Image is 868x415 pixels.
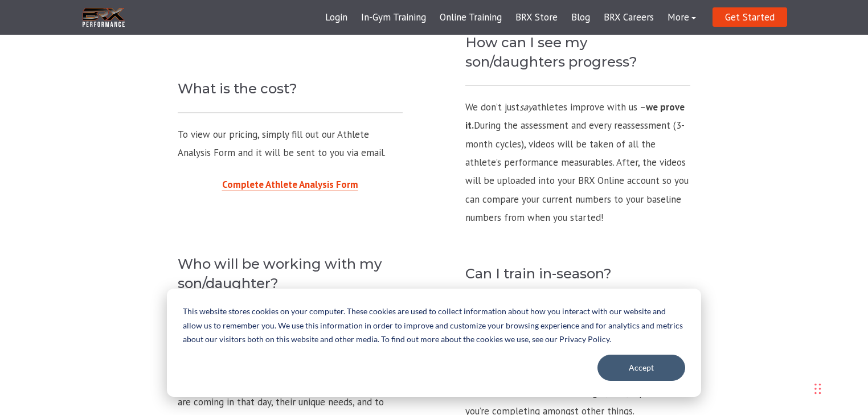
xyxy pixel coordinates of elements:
[509,4,564,31] a: BRX Store
[167,289,701,397] div: Cookie banner
[465,33,690,71] h4: How can I see my son/daughters progress?
[713,7,787,27] a: Get Started
[183,305,685,347] p: This website stores cookies on your computer. These cookies are used to collect information about...
[597,355,685,381] button: Accept
[178,254,403,293] h4: Who will be working with my son/daughter?
[707,292,868,415] iframe: Chat Widget
[354,4,433,31] a: In-Gym Training
[465,264,690,283] h4: Can I train in-season?
[318,4,703,31] div: Navigation Menu
[433,4,509,31] a: Online Training
[519,101,533,113] i: say
[222,178,358,191] a: Complete Athlete Analysis Form
[178,79,403,98] h4: What is the cost?
[661,4,703,31] a: More
[814,372,821,406] div: Drag
[318,4,354,31] a: Login
[564,4,597,31] a: Blog
[81,6,126,29] img: BRX Transparent Logo-2
[178,125,403,162] p: To view our pricing, simply fill out our Athlete Analysis Form and it will be sent to you via email.
[465,98,690,227] p: We don’t just athletes improve with us – During the assessment and every reassessment (3-month cy...
[597,4,661,31] a: BRX Careers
